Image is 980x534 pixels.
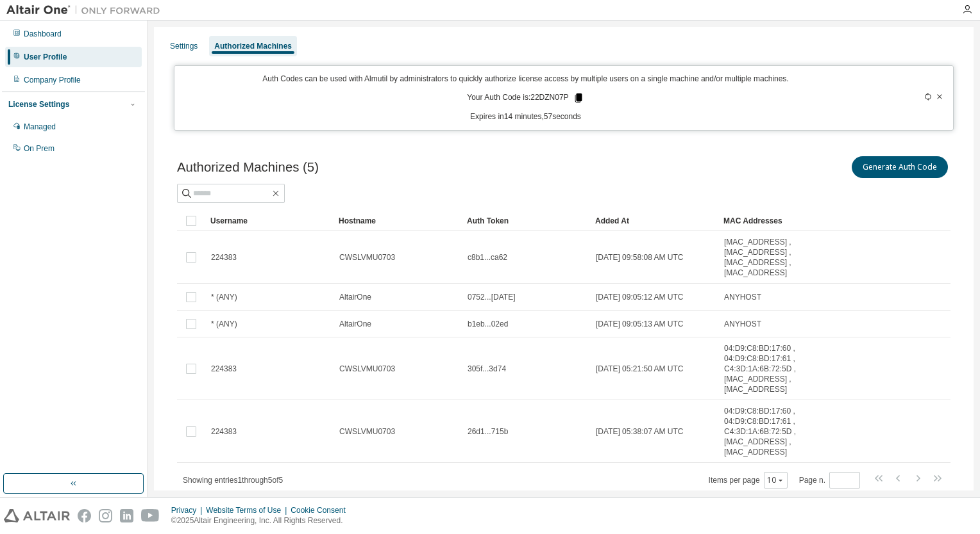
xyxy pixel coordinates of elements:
span: AltairOne [339,319,371,329]
p: © 2025 Altair Engineering, Inc. All Rights Reserved. [171,515,353,526]
span: 04:D9:C8:BD:17:60 , 04:D9:C8:BD:17:61 , C4:3D:1A:6B:72:5D , [MAC_ADDRESS] , [MAC_ADDRESS] [724,343,809,394]
span: AltairOne [339,292,371,302]
span: [DATE] 05:21:50 AM UTC [596,364,684,374]
p: Your Auth Code is: 22DZN07P [467,92,584,104]
div: User Profile [24,52,67,62]
div: On Prem [24,143,55,154]
span: 0752...[DATE] [468,292,515,302]
span: [DATE] 05:38:07 AM UTC [596,426,684,437]
span: [DATE] 09:05:12 AM UTC [596,292,684,302]
div: Auth Token [467,211,585,231]
span: 26d1...715b [468,426,508,437]
div: License Settings [8,99,69,109]
div: Dashboard [24,29,62,39]
div: Company Profile [24,75,81,85]
img: linkedin.svg [120,509,133,522]
p: Expires in 14 minutes, 57 seconds [182,111,869,122]
button: 10 [767,475,784,485]
span: ANYHOST [724,292,761,302]
span: CWSLVMU0703 [339,364,395,374]
button: Generate Auth Code [852,156,948,178]
span: Page n. [799,472,860,489]
div: Website Terms of Use [206,505,291,515]
img: altair_logo.svg [4,509,70,522]
div: Cookie Consent [291,505,353,515]
span: [DATE] 09:05:13 AM UTC [596,319,684,329]
span: 224383 [211,364,237,374]
img: facebook.svg [78,509,91,522]
span: b1eb...02ed [468,319,508,329]
span: * (ANY) [211,292,237,302]
div: Authorized Machines [214,41,292,51]
span: * (ANY) [211,319,237,329]
div: MAC Addresses [723,211,809,231]
img: youtube.svg [141,509,160,522]
img: Altair One [6,4,167,17]
p: Auth Codes can be used with Almutil by administrators to quickly authorize license access by mult... [182,74,869,85]
span: [MAC_ADDRESS] , [MAC_ADDRESS] , [MAC_ADDRESS] , [MAC_ADDRESS] [724,237,809,278]
span: 04:D9:C8:BD:17:60 , 04:D9:C8:BD:17:61 , C4:3D:1A:6B:72:5D , [MAC_ADDRESS] , [MAC_ADDRESS] [724,406,809,457]
div: Privacy [171,505,206,515]
div: Added At [595,211,713,231]
div: Settings [170,41,198,51]
div: Username [210,211,328,231]
img: instagram.svg [99,509,112,522]
span: CWSLVMU0703 [339,252,395,263]
span: CWSLVMU0703 [339,426,395,437]
span: c8b1...ca62 [468,252,507,263]
span: Authorized Machines (5) [177,160,319,175]
span: [DATE] 09:58:08 AM UTC [596,252,684,263]
span: ANYHOST [724,319,761,329]
span: Showing entries 1 through 5 of 5 [183,476,283,485]
span: 224383 [211,252,237,263]
span: Items per page [709,472,788,489]
div: Hostname [339,211,457,231]
span: 224383 [211,426,237,437]
div: Managed [24,122,56,132]
span: 305f...3d74 [468,364,506,374]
